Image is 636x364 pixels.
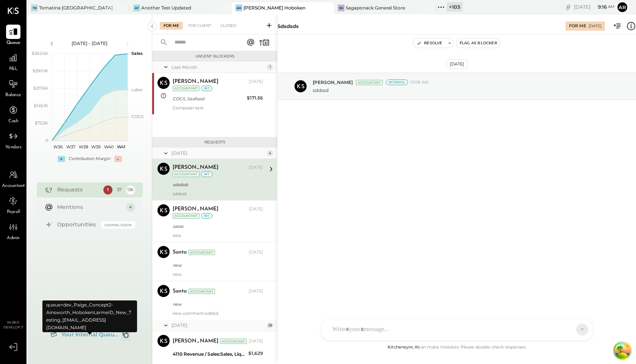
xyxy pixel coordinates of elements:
a: Admin [0,220,26,242]
button: Resolve [413,39,445,48]
div: int [201,213,212,219]
text: W37 [66,144,75,149]
div: [DATE] [249,165,263,171]
a: Accountant [0,168,26,190]
div: COGS, Seafood [173,95,245,103]
div: [DATE] [249,288,263,294]
div: [PERSON_NAME] [173,78,218,86]
span: Vendors [5,144,22,151]
div: Requests [156,140,273,145]
div: [DATE] [249,206,263,212]
span: Cash [8,118,18,125]
text: Sales [131,51,143,56]
a: Cash [0,103,26,125]
div: 1 [267,64,273,70]
span: Admin [7,235,20,242]
button: Flag as Blocker [457,39,500,48]
div: [PERSON_NAME] [173,164,218,171]
div: 4 [267,150,273,156]
text: W36 [53,144,63,149]
a: Queue [0,25,26,47]
div: [DATE] [249,79,263,85]
div: 4 [126,203,135,212]
p: sddssd [313,87,329,93]
div: sdsdsds [277,23,299,30]
div: [DATE] [171,322,265,328]
text: $362.6K [32,51,48,56]
div: queue+dev_Paige_Concept2-Ainsworth_HobokenLarmeID_New_Testing_[EMAIL_ADDRESS][DOMAIN_NAME] [42,300,137,332]
div: 136 [126,185,135,194]
div: Accountant [220,339,247,344]
text: W38 [78,144,88,149]
div: Santa [173,288,187,295]
div: [DATE] [589,23,602,29]
text: COGS [131,114,144,119]
div: Contribution Margin [69,156,111,162]
div: Composer text [173,105,263,110]
div: TR [31,5,38,11]
div: $171.56 [247,94,263,102]
div: [DATE] [446,59,468,69]
text: Labor [131,87,143,92]
a: P&L [0,51,26,73]
button: Open Tanstack query devtools [615,343,630,358]
div: copy link [564,3,572,11]
span: Payroll [7,209,20,216]
text: $217.6K [33,86,48,91]
div: Mentions [57,204,122,211]
div: new comment edited [173,311,263,316]
div: Accountant [173,86,200,91]
div: Urgent Blockers [156,54,273,59]
div: For Client [184,22,215,30]
div: [DATE] [249,338,263,344]
div: Opportunities [57,221,97,229]
div: Accountant [188,289,215,294]
div: $1,629 [248,350,263,357]
div: new [173,261,261,269]
div: [PERSON_NAME] [173,205,218,213]
text: W40 [104,144,113,149]
text: $290.1K [33,68,48,73]
div: [DATE] [171,150,265,156]
div: new [173,300,261,308]
span: 10:08 AM [410,79,429,86]
div: AT [133,5,140,11]
div: + 103 [447,2,463,12]
div: + [58,156,65,162]
div: 37 [115,185,124,194]
a: Balance [0,77,26,99]
span: Accountant [2,183,25,190]
text: W39 [91,144,101,149]
div: Internal [386,79,408,85]
span: P&L [9,66,18,73]
div: Accountant [188,250,215,255]
div: Requests [57,186,100,194]
button: Copy email to clipboard [121,328,130,341]
div: Coming Soon [101,221,135,229]
span: Your Internal Queue... [61,331,118,338]
div: Closed [217,22,240,30]
div: Last Month [171,64,265,70]
div: Tomatina [GEOGRAPHIC_DATA] [39,5,113,11]
span: [PERSON_NAME] [313,79,353,86]
div: Accountant [173,213,200,219]
div: 1 [103,185,112,194]
div: new [173,272,263,277]
div: [PERSON_NAME] Hoboken [243,5,306,11]
div: aasas [173,222,261,230]
div: [DATE] [574,3,614,11]
text: 0 [45,138,48,143]
text: W41 [117,144,125,149]
a: Payroll [0,194,26,216]
div: - [114,156,122,162]
text: $72.5K [35,120,48,126]
span: Queue [6,40,20,47]
span: Balance [5,92,21,99]
div: Another Test Updated [141,5,191,11]
div: Sagaponack General Store [346,5,405,11]
div: Santa [173,249,187,256]
div: For Me [160,22,183,30]
div: AH [235,5,242,11]
div: 28 [267,322,273,328]
div: Accountant [356,80,383,85]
